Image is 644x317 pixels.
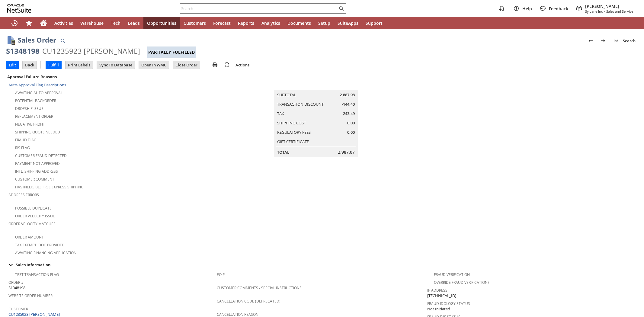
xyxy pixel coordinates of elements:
a: Cancellation Code (deprecated) [217,299,280,304]
a: Shipping Quote Needed [15,130,60,135]
a: Analytics [258,17,284,29]
a: Customers [180,17,210,29]
a: Tax Exempt. Doc Provided [15,242,65,248]
span: Forecast [213,20,231,26]
a: Order # [8,280,24,285]
a: Cancellation Reason [217,312,258,317]
span: 2,987.07 [338,149,355,155]
a: Recent Records [7,17,22,29]
img: add-record.svg [223,61,231,69]
a: Address Errors [8,192,39,197]
a: Auto-Approval Flag Descriptions [8,82,66,88]
input: Edit [6,61,18,69]
span: 0.00 [347,130,355,135]
a: Awaiting Auto-Approval [15,90,62,95]
a: Subtotal [277,92,296,98]
div: S1348198 [6,46,40,56]
a: Regulatory Fees [277,130,311,135]
a: Activities [51,17,77,29]
span: Setup [318,20,330,26]
a: Awaiting Financing Application [15,250,76,255]
a: Forecast [210,17,234,29]
a: Gift Certificate [277,139,309,144]
span: Customers [184,20,206,26]
img: Quick Find [59,37,66,44]
div: Partially Fulfilled [147,46,196,58]
a: Opportunities [143,17,180,29]
a: RIS flag [15,145,30,150]
a: Reports [234,17,258,29]
a: Customer Comment [15,177,54,182]
span: Leads [128,20,140,26]
span: Sales and Service [606,9,633,14]
a: Tax [277,111,284,116]
span: Help [522,6,532,11]
a: Actions [233,62,252,68]
a: Transaction Discount [277,101,324,107]
img: print.svg [211,61,219,69]
svg: logo [7,4,31,13]
a: Support [362,17,386,29]
a: Intl. Shipping Address [15,169,58,174]
svg: Recent Records [11,19,18,27]
a: Payment not approved [15,161,60,166]
a: Potential Backorder [15,98,56,103]
input: Back [23,61,37,69]
caption: Summary [274,80,358,90]
span: Support [366,20,383,26]
a: Documents [284,17,315,29]
a: Test Transaction Flag [15,272,59,277]
a: Leads [124,17,143,29]
span: -144.40 [342,101,355,107]
span: 243.49 [343,111,355,117]
div: Shortcuts [22,17,36,29]
a: Home [36,17,51,29]
a: Order Velocity Matches [8,221,56,226]
a: Possible Duplicate [15,206,52,211]
a: Search [620,36,638,46]
a: Has Ineligible Free Express Shipping [15,184,84,190]
span: Not Initiated [427,306,450,312]
span: Activities [54,20,73,26]
span: Documents [287,20,311,26]
input: Search [180,5,338,12]
a: IP Address [427,288,447,293]
a: Customer Fraud Detected [15,153,67,158]
div: Sales Information [6,261,636,269]
span: Sylvane Inc [585,9,603,14]
a: Replacement Order [15,114,53,119]
input: Sync To Database [97,61,135,69]
span: Analytics [261,20,280,26]
span: SuiteApps [338,20,358,26]
input: Open In WMC [139,61,169,69]
a: Customer Comments / Special Instructions [217,285,302,290]
a: Fraud Flag [15,137,37,142]
a: Order Velocity Issue [15,213,55,219]
span: [TECHNICAL_ID] [427,293,456,299]
input: Fulfill [46,61,61,69]
a: PO # [217,272,225,277]
a: Tech [107,17,124,29]
a: Dropship Issue [15,106,43,111]
a: Website Order Number [8,293,53,298]
a: Total [277,149,289,155]
span: Opportunities [147,20,176,26]
svg: Search [338,5,345,12]
svg: Shortcuts [25,19,33,27]
a: Negative Profit [15,122,45,127]
h1: Sales Order [18,35,56,45]
span: 2,887.98 [340,92,355,98]
td: Sales Information [6,261,638,269]
span: 0.00 [347,120,355,126]
svg: Home [40,19,47,27]
a: Order Amount [15,235,44,240]
div: CU1235923 [PERSON_NAME] [42,46,140,56]
a: Override Fraud Verification? [434,280,489,285]
a: SuiteApps [334,17,362,29]
a: Setup [315,17,334,29]
a: Warehouse [77,17,107,29]
a: Shipping Cost [277,120,306,126]
a: Fraud Verification [434,272,470,277]
input: Print Labels [66,61,93,69]
a: List [609,36,620,46]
